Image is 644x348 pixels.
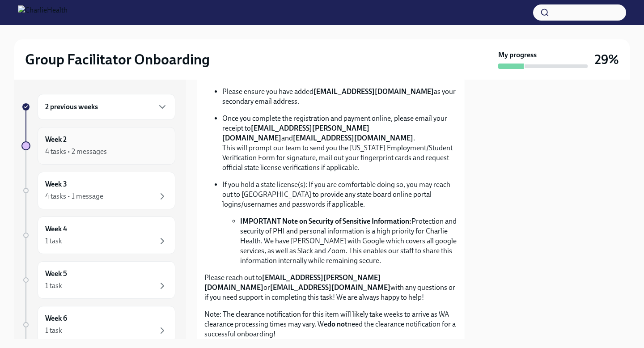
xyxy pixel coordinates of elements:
[25,51,210,68] h2: Group Facilitator Onboarding
[293,134,413,142] strong: [EMAIL_ADDRESS][DOMAIN_NAME]
[21,216,175,254] a: Week 41 task
[21,261,175,299] a: Week 51 task
[45,326,62,335] div: 1 task
[204,273,458,302] p: Please reach out to or with any questions or if you need support in completing this task! We are ...
[222,180,458,209] p: If you hold a state license(s): If you are comfortable doing so, you may reach out to [GEOGRAPHIC...
[18,5,68,20] img: CharlieHealth
[222,114,458,173] p: Once you complete the registration and payment online, please email your receipt to and . This wi...
[270,283,390,292] strong: [EMAIL_ADDRESS][DOMAIN_NAME]
[240,216,458,266] li: Protection and security of PHI and personal information is a high priority for Charlie Health. We...
[21,306,175,344] a: Week 61 task
[45,102,98,112] h6: 2 previous weeks
[204,273,381,292] strong: [EMAIL_ADDRESS][PERSON_NAME][DOMAIN_NAME]
[45,281,62,291] div: 1 task
[240,217,411,225] strong: IMPORTANT Note on Security of Sensitive Information:
[595,51,619,68] h3: 29%
[45,236,62,246] div: 1 task
[498,50,537,60] strong: My progress
[45,269,67,279] h6: Week 5
[314,87,434,96] strong: [EMAIL_ADDRESS][DOMAIN_NAME]
[45,224,67,234] h6: Week 4
[45,147,107,157] div: 4 tasks • 2 messages
[45,191,103,201] div: 4 tasks • 1 message
[45,135,67,144] h6: Week 2
[222,87,458,106] p: Please ensure you have added as your secondary email address.
[45,314,67,323] h6: Week 6
[21,172,175,209] a: Week 34 tasks • 1 message
[21,127,175,165] a: Week 24 tasks • 2 messages
[204,310,458,339] p: Note: The clearance notification for this item will likely take weeks to arrive as WA clearance p...
[222,124,369,142] strong: [EMAIL_ADDRESS][PERSON_NAME][DOMAIN_NAME]
[45,179,67,189] h6: Week 3
[327,320,347,328] strong: do not
[38,94,175,120] div: 2 previous weeks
